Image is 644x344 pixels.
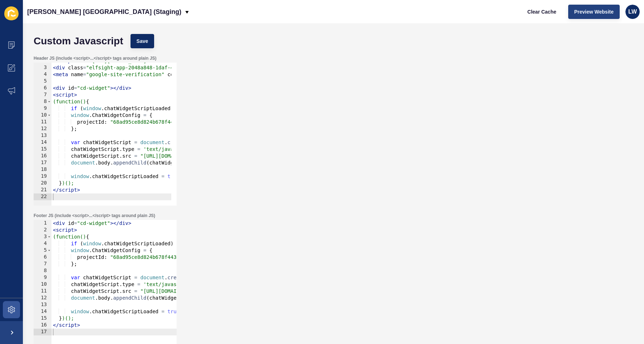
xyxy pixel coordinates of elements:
div: 22 [34,193,51,200]
div: 5 [34,247,51,254]
div: 8 [34,98,51,105]
div: 21 [34,187,51,193]
div: 15 [34,315,51,322]
div: 9 [34,274,51,281]
label: Header JS (include <script>...</script> tags around plain JS) [34,55,156,61]
div: 14 [34,308,51,315]
div: 4 [34,71,51,78]
button: Clear Cache [521,5,562,19]
button: Save [131,34,154,48]
div: 13 [34,132,51,139]
div: 5 [34,78,51,85]
div: 16 [34,322,51,329]
div: 3 [34,64,51,71]
span: LW [628,8,637,15]
div: 2 [34,227,51,234]
div: 11 [34,119,51,126]
div: 12 [34,126,51,132]
div: 10 [34,112,51,119]
div: 1 [34,220,51,227]
div: 3 [34,234,51,240]
span: Clear Cache [527,8,556,15]
h1: Custom Javascript [34,38,123,45]
div: 17 [34,329,51,335]
label: Footer JS (include <script>...</script> tags around plain JS) [34,213,155,218]
span: Save [137,38,148,45]
div: 18 [34,166,51,173]
div: 17 [34,159,51,166]
div: 6 [34,254,51,261]
div: 7 [34,261,51,267]
div: 10 [34,281,51,288]
div: 7 [34,92,51,98]
button: Preview Website [568,5,620,19]
div: 11 [34,288,51,295]
span: Preview Website [574,8,614,15]
div: 20 [34,180,51,187]
div: 14 [34,139,51,146]
div: 15 [34,146,51,153]
p: [PERSON_NAME] [GEOGRAPHIC_DATA] (Staging) [27,3,181,21]
div: 4 [34,240,51,247]
div: 13 [34,301,51,308]
div: 6 [34,85,51,92]
div: 16 [34,153,51,159]
div: 19 [34,173,51,180]
div: 12 [34,295,51,301]
div: 8 [34,267,51,274]
div: 9 [34,105,51,112]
